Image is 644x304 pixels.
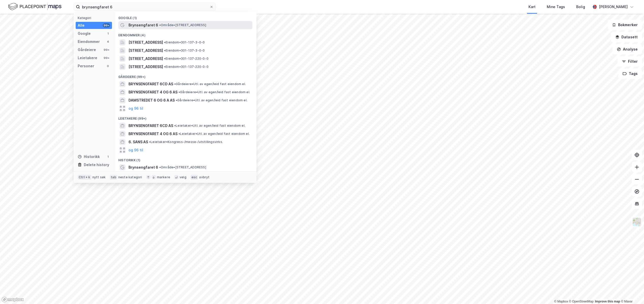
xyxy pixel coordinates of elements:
span: • [164,40,166,44]
div: Eiendommer [78,39,100,45]
span: Eiendom • 301-137-3-0-0 [164,40,205,44]
button: Analyse [613,44,642,54]
div: Mine Tags [547,4,565,10]
div: Eiendommer (4) [114,29,256,38]
span: Område • [STREET_ADDRESS] [159,165,206,169]
button: og 96 til [128,147,143,153]
div: Delete history [84,162,109,168]
div: Historikk [78,154,100,160]
span: BRYNSENGFARET 4 OG 6 AS [128,89,178,95]
div: esc [190,175,198,180]
div: neste kategori [118,175,142,179]
div: velg [180,175,186,179]
span: BRYNSENGFARET 6CD AS [128,81,173,87]
span: Brynsengfaret 6 [128,164,158,170]
span: BRYNSENGFARET 4 OG 6 AS [128,131,178,137]
div: Gårdeiere (99+) [114,71,256,80]
span: Gårdeiere • Utl. av egen/leid fast eiendom el. [174,82,246,86]
span: [STREET_ADDRESS] [128,64,163,70]
div: tab [110,175,117,180]
span: • [179,90,180,94]
div: avbryt [199,175,210,179]
div: [PERSON_NAME] [599,4,628,10]
div: 99+ [103,48,110,52]
a: Mapbox [554,300,568,303]
span: • [164,65,166,69]
div: Ctrl + k [78,175,91,180]
div: Kategori [78,16,112,20]
span: Eiendom • 301-137-3-0-0 [164,49,205,53]
div: Kart [528,4,536,10]
span: • [176,98,177,102]
input: Søk på adresse, matrikkel, gårdeiere, leietakere eller personer [80,3,210,11]
button: Filter [618,56,642,67]
div: 0 [106,64,110,68]
span: • [159,23,161,27]
span: BRYNSENGFARET 6CD AS [128,123,173,129]
div: Google [78,30,91,37]
div: Historikk (1) [114,154,256,163]
div: Personer [78,63,94,69]
span: Leietaker • Utl. av egen/leid fast eiendom el. [179,132,250,136]
div: nytt søk [92,175,106,179]
button: Tags [618,69,642,79]
span: [STREET_ADDRESS] [128,56,163,62]
span: • [179,132,180,136]
span: [STREET_ADDRESS] [128,39,163,45]
span: [STREET_ADDRESS] [128,47,163,54]
div: 1 [106,155,110,159]
span: Område • [STREET_ADDRESS] [159,23,206,27]
div: Leietakere (99+) [114,113,256,122]
span: Gårdeiere • Utl. av egen/leid fast eiendom el. [176,98,247,102]
div: Google (1) [114,12,256,21]
div: Leietakere [78,55,97,61]
span: • [164,57,166,60]
span: Gårdeiere • Utl. av egen/leid fast eiendom el. [179,90,250,94]
div: 4 [106,40,110,44]
div: markere [157,175,170,179]
span: 6. SANS AS [128,139,148,145]
div: 1 [106,31,110,36]
span: • [159,165,161,169]
iframe: Chat Widget [619,280,644,304]
a: OpenStreetMap [569,300,594,303]
span: • [164,49,166,52]
div: Gårdeiere [78,47,96,53]
span: Eiendom • 301-137-220-0-0 [164,65,208,69]
div: Bolig [576,4,585,10]
div: 99+ [103,56,110,60]
span: Brynsengfaret 6 [128,22,158,28]
div: 99+ [103,23,110,27]
a: Improve this map [595,300,620,303]
span: DAMSTREDET 6 OG 6 A AS [128,97,175,103]
div: Alle [78,22,85,28]
span: Eiendom • 301-137-220-0-0 [164,57,208,61]
span: • [149,140,151,144]
img: logo.f888ab2527a4732fd821a326f86c7f29.svg [8,2,61,11]
span: Leietaker • Kongress-/messe-/utstillingsvirks. [149,140,223,144]
a: Mapbox homepage [2,297,24,302]
button: Bokmerker [608,20,642,30]
span: Leietaker • Utl. av egen/leid fast eiendom el. [174,124,245,128]
span: • [174,82,176,86]
button: Datasett [611,32,642,42]
span: • [174,124,176,127]
img: Z [632,217,642,227]
button: og 96 til [128,105,143,111]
